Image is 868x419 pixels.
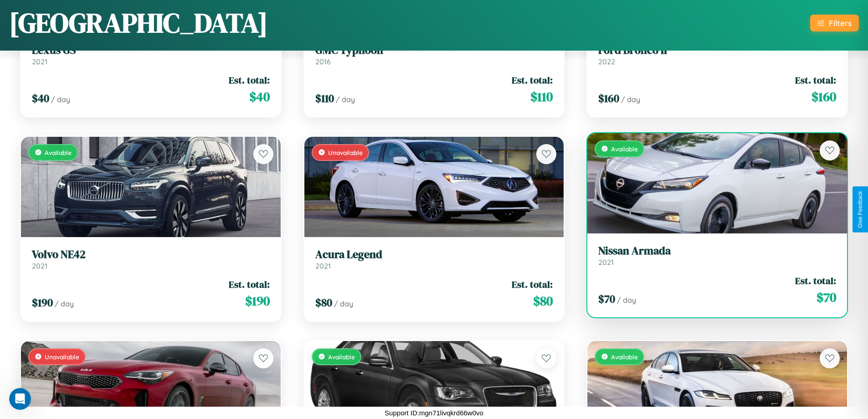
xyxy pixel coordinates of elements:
span: / day [334,299,353,308]
span: $ 110 [315,91,334,106]
button: Filters [810,15,859,31]
span: $ 190 [32,295,53,310]
h3: Lexus GS [32,44,270,57]
span: $ 40 [249,88,270,106]
span: 2021 [32,261,47,270]
div: Give Feedback [857,191,863,228]
span: Est. total: [512,278,553,291]
span: Est. total: [229,73,270,87]
span: Est. total: [795,73,836,87]
span: $ 110 [530,88,553,106]
span: $ 160 [598,91,619,106]
span: $ 190 [245,292,270,310]
span: Available [45,149,72,156]
span: 2021 [315,261,331,270]
span: Unavailable [45,353,79,361]
span: $ 80 [533,292,553,310]
span: $ 80 [315,295,332,310]
a: Ford Bronco II2022 [598,44,836,66]
h1: [GEOGRAPHIC_DATA] [9,4,268,41]
span: Est. total: [229,278,270,291]
span: 2022 [598,57,615,66]
span: $ 70 [598,291,615,306]
span: Available [611,145,638,153]
a: Lexus GS2021 [32,44,270,66]
h3: Volvo NE42 [32,248,270,261]
span: / day [621,95,640,104]
h3: Ford Bronco II [598,44,836,57]
h3: Nissan Armada [598,244,836,258]
span: 2021 [598,258,614,267]
a: Acura Legend2021 [315,248,553,270]
p: Support ID: mgn71livqkrd66w0vo [385,407,483,419]
span: / day [336,95,355,104]
span: / day [51,95,70,104]
a: GMC Typhoon2016 [315,44,553,66]
iframe: Intercom live chat [9,388,31,410]
span: Est. total: [795,274,836,287]
span: 2021 [32,57,47,66]
span: Available [611,353,638,361]
span: Available [328,353,355,361]
span: / day [55,299,74,308]
span: $ 70 [817,288,836,306]
span: / day [617,295,636,305]
span: 2016 [315,57,331,66]
span: Unavailable [328,149,363,156]
div: Filters [829,18,852,28]
span: $ 40 [32,91,49,106]
span: Est. total: [512,73,553,87]
h3: Acura Legend [315,248,553,261]
span: $ 160 [812,88,836,106]
a: Volvo NE422021 [32,248,270,270]
a: Nissan Armada2021 [598,244,836,267]
h3: GMC Typhoon [315,44,553,57]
